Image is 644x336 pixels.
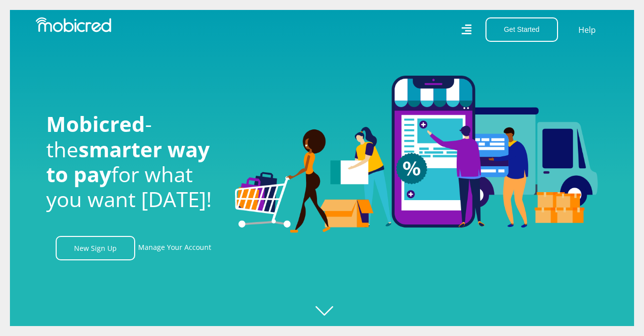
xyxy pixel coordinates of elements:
span: smarter way to pay [46,135,210,188]
h1: - the for what you want [DATE]! [46,112,220,212]
img: Mobicred [36,17,111,32]
img: Welcome to Mobicred [235,76,598,233]
a: Help [578,23,596,36]
button: Get Started [485,17,558,42]
span: Mobicred [46,110,145,138]
a: Manage Your Account [138,236,211,260]
a: New Sign Up [56,236,135,260]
